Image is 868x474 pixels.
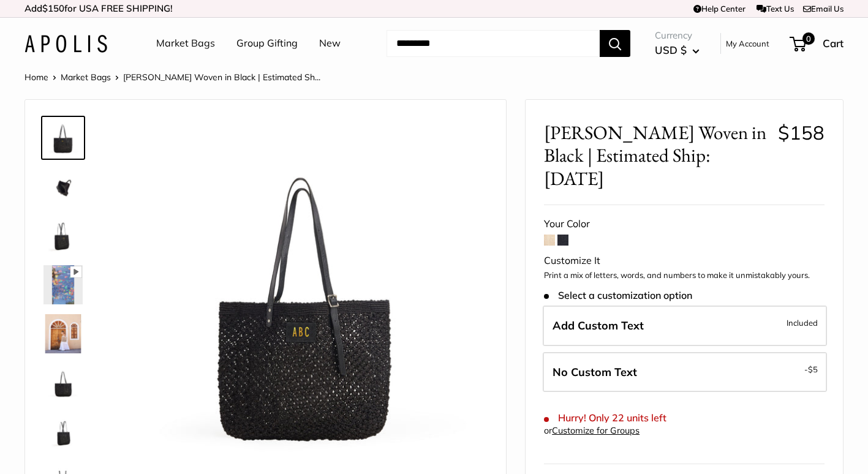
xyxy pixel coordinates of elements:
img: Mercado Woven in Black | Estimated Ship: Oct. 19th [43,216,83,255]
a: Email Us [803,4,843,13]
a: Mercado Woven in Black | Estimated Ship: Oct. 19th [41,116,85,160]
button: Search [600,30,630,57]
a: My Account [726,36,769,51]
input: Search... [387,30,600,57]
a: Customize for Groups [552,425,640,436]
a: Mercado Woven in Black | Estimated Ship: Oct. 19th [41,410,85,454]
a: Mercado Woven in Black | Estimated Ship: Oct. 19th [41,361,85,405]
span: Currency [655,27,700,44]
a: Mercado Woven in Black | Estimated Ship: Oct. 19th [41,214,85,258]
img: Mercado Woven in Black | Estimated Ship: Oct. 19th [43,363,83,402]
div: Your Color [544,215,825,233]
img: Mercado Woven in Black | Estimated Ship: Oct. 19th [43,118,83,157]
a: 0 Cart [791,34,843,53]
img: Mercado Woven in Black | Estimated Ship: Oct. 19th [43,265,83,304]
a: Market Bags [61,72,111,83]
span: No Custom Text [553,365,637,379]
img: Mercado Woven in Black | Estimated Ship: Oct. 19th [43,412,83,451]
nav: Breadcrumb [25,69,320,85]
button: USD $ [655,40,700,60]
img: Apolis [25,35,107,53]
span: [PERSON_NAME] Woven in Black | Estimated Ship: [DATE] [544,121,768,190]
label: Add Custom Text [543,306,827,346]
a: Text Us [757,4,794,13]
a: Help Center [693,4,745,13]
span: Included [787,315,818,330]
span: $158 [778,121,825,145]
p: Print a mix of letters, words, and numbers to make it unmistakably yours. [544,269,825,282]
span: - [804,362,818,377]
img: Mercado Woven in Black | Estimated Ship: Oct. 19th [43,167,83,206]
span: Hurry! Only 22 units left [544,412,666,424]
span: Cart [823,37,843,50]
a: Group Gifting [236,34,298,53]
img: Mercado Woven in Black | Estimated Ship: Oct. 19th [43,314,83,353]
span: $150 [42,2,64,14]
label: Leave Blank [543,352,827,393]
a: Home [25,72,48,83]
span: Add Custom Text [553,318,644,333]
span: USD $ [655,43,687,56]
a: Mercado Woven in Black | Estimated Ship: Oct. 19th [41,312,85,356]
a: Mercado Woven in Black | Estimated Ship: Oct. 19th [41,263,85,307]
div: or [544,423,640,439]
span: 0 [802,32,815,45]
span: [PERSON_NAME] Woven in Black | Estimated Sh... [123,72,320,83]
a: New [319,34,341,53]
span: $5 [808,364,818,374]
a: Market Bags [156,34,215,53]
span: Select a customization option [544,290,692,301]
a: Mercado Woven in Black | Estimated Ship: Oct. 19th [41,165,85,209]
div: Customize It [544,252,825,270]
